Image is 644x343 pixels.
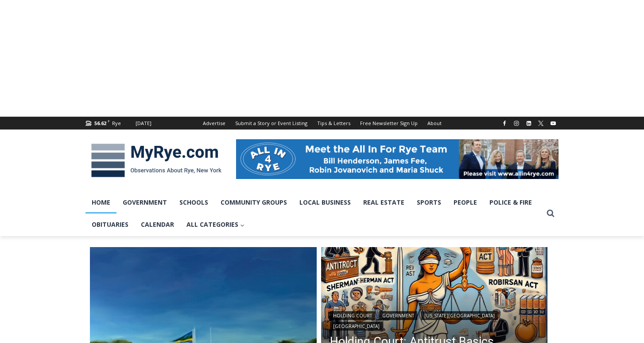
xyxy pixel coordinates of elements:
span: 56.62 [94,120,106,126]
a: Linkedin [524,118,534,129]
a: Advertise [198,117,230,130]
a: Sports [411,191,447,213]
a: Local Business [293,191,357,213]
span: F [108,118,110,123]
a: About [423,117,446,130]
a: Government [116,191,173,213]
button: View Search Form [543,206,559,221]
a: [GEOGRAPHIC_DATA] [330,322,383,331]
a: Home [85,191,116,213]
div: | | | [330,309,539,331]
img: All in for Rye [236,139,559,179]
a: YouTube [548,118,559,129]
a: Free Newsletter Sign Up [355,117,423,130]
a: All Categories [180,213,251,236]
a: Police & Fire [483,191,538,213]
a: Community Groups [214,191,293,213]
div: [DATE] [136,119,151,127]
a: Real Estate [357,191,411,213]
span: All Categories [186,220,244,229]
a: Tips & Letters [312,117,355,130]
a: Obituaries [85,213,135,236]
a: Facebook [499,118,510,129]
nav: Primary Navigation [85,191,543,236]
a: [US_STATE][GEOGRAPHIC_DATA] [421,311,498,320]
a: X [535,118,546,129]
nav: Secondary Navigation [198,117,446,130]
a: Calendar [135,213,180,236]
a: Submit a Story or Event Listing [230,117,312,130]
a: Instagram [511,118,522,129]
div: Rye [112,119,121,127]
a: Government [379,311,417,320]
a: Schools [173,191,214,213]
a: People [447,191,483,213]
img: MyRye.com [85,137,227,183]
a: Holding Court [330,311,375,320]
